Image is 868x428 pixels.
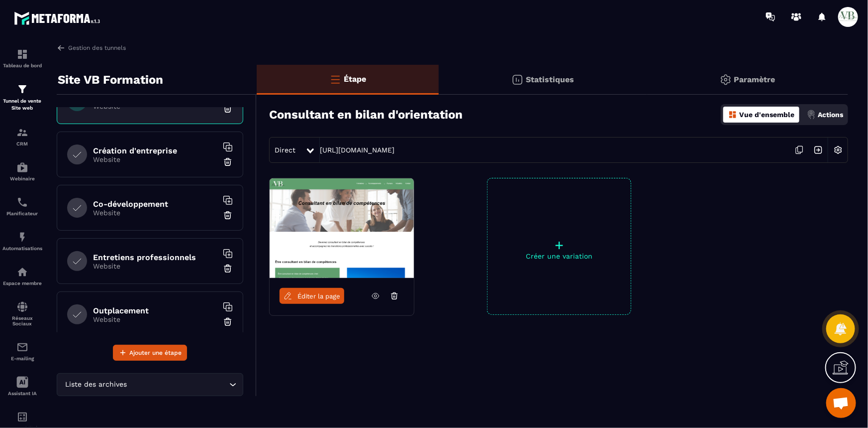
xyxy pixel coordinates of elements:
[2,259,42,293] a: automationsautomationsEspace membre
[2,224,42,259] a: automationsautomationsAutomatisations
[734,75,775,84] p: Paramètre
[526,75,574,84] p: Statistiques
[93,199,217,209] h6: Co-développement
[826,388,856,418] div: Ouvrir le chat
[16,48,28,60] img: formation
[58,70,163,90] p: Site VB Formation
[2,119,42,154] a: formationformationCRM
[93,253,217,262] h6: Entretiens professionnels
[2,246,42,251] p: Automatisations
[16,266,28,278] img: automations
[2,76,42,119] a: formationformationTunnel de vente Site web
[2,391,42,396] p: Assistant IA
[269,108,463,122] h3: Consultant en bilan d'orientation
[2,154,42,189] a: automationsautomationsWebinaire
[16,341,28,353] img: email
[93,306,217,315] h6: Outplacement
[113,345,187,361] button: Ajouter une étape
[2,211,42,216] p: Planificateur
[57,43,66,52] img: arrow
[16,411,28,423] img: accountant
[63,379,129,390] span: Liste des archives
[2,281,42,286] p: Espace membre
[223,317,233,327] img: trash
[297,292,340,300] span: Éditer la page
[93,262,217,270] p: Website
[129,379,227,390] input: Search for option
[2,98,42,112] p: Tunnel de vente Site web
[16,231,28,243] img: automations
[93,315,217,323] p: Website
[16,127,28,139] img: formation
[728,110,737,119] img: dashboard-orange.40269519.svg
[2,41,42,76] a: formationformationTableau de bord
[223,264,233,274] img: trash
[809,141,828,159] img: arrow-next.bcc2205e.svg
[14,9,103,27] img: logo
[2,63,42,68] p: Tableau de bord
[275,146,295,154] span: Direct
[487,252,631,260] p: Créer une variation
[16,83,28,95] img: formation
[720,74,732,86] img: setting-gr.5f69749f.svg
[223,157,233,167] img: trash
[57,373,243,396] div: Search for option
[280,288,344,304] a: Éditer la page
[320,146,394,154] a: [URL][DOMAIN_NAME]
[93,209,217,217] p: Website
[829,141,848,159] img: setting-w.858f3a88.svg
[344,74,366,84] p: Étape
[2,293,42,334] a: social-networksocial-networkRéseaux Sociaux
[2,176,42,181] p: Webinaire
[16,161,28,173] img: automations
[807,110,816,119] img: actions.d6e523a2.png
[93,146,217,155] h6: Création d'entreprise
[223,210,233,220] img: trash
[2,356,42,361] p: E-mailing
[2,315,42,326] p: Réseaux Sociaux
[487,238,631,252] p: +
[16,301,28,313] img: social-network
[270,178,414,278] img: image
[818,111,843,119] p: Actions
[93,155,217,163] p: Website
[511,74,523,86] img: stats.20deebd0.svg
[2,141,42,146] p: CRM
[2,334,42,369] a: emailemailE-mailing
[129,348,182,358] span: Ajouter une étape
[739,111,794,119] p: Vue d'ensemble
[2,189,42,224] a: schedulerschedulerPlanificateur
[57,43,126,52] a: Gestion des tunnels
[329,73,341,85] img: bars-o.4a397970.svg
[223,104,233,114] img: trash
[2,369,42,404] a: Assistant IA
[16,196,28,208] img: scheduler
